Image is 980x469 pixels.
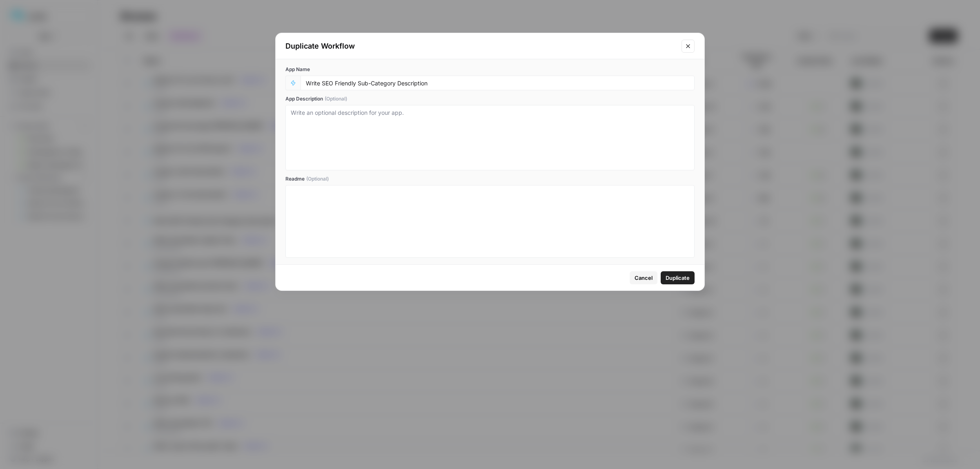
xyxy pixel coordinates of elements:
[285,175,695,183] label: Readme
[666,274,690,282] span: Duplicate
[635,274,653,282] span: Cancel
[285,66,695,73] label: App Name
[285,95,695,103] label: App Description
[285,40,677,52] div: Duplicate Workflow
[661,271,695,284] button: Duplicate
[630,271,657,284] button: Cancel
[682,40,695,53] button: Close modal
[306,175,329,183] span: (Optional)
[325,95,347,103] span: (Optional)
[306,79,689,87] input: Untitled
